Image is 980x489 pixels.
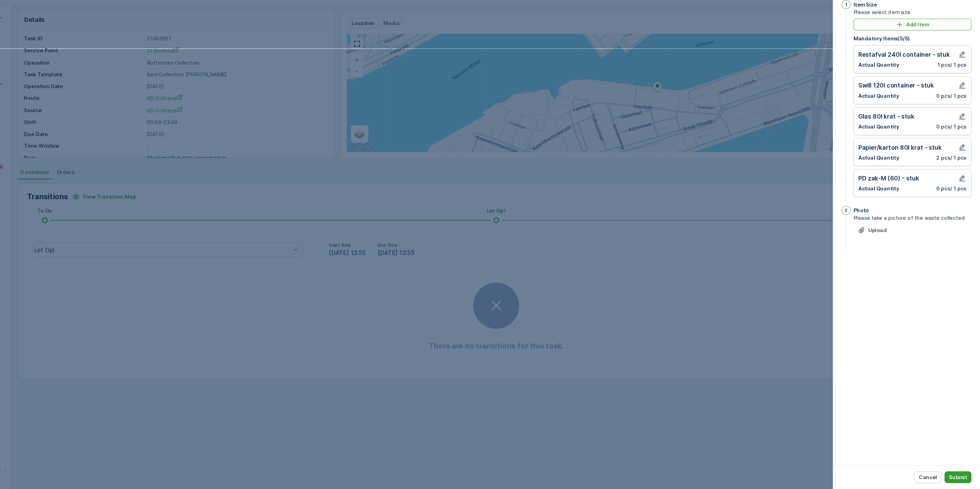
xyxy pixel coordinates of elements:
[862,68,972,75] p: Mandatory Items ( 5 / 5 )
[939,121,967,128] p: 0 pcs / 1 pcs
[939,178,967,185] p: 2 pcs / 1 pcs
[911,55,933,62] p: Add Item
[867,168,944,176] p: Papier/karton 80l krat - stuk
[867,150,905,157] p: Actual Quantity
[852,36,860,44] div: 1
[852,227,860,235] div: 2
[862,244,897,255] button: Upload File
[867,111,937,119] p: Swill 120l container - stuk
[867,82,952,90] p: Restafval 240l container - stuk
[867,197,923,205] p: PD zak-M (60) - stuk
[862,227,877,234] p: Photo
[951,475,968,481] p: Submit
[862,234,972,241] span: Please take a picture of the waste collected
[939,207,967,214] p: 0 pcs / 1 pcs
[867,121,905,128] p: Actual Quantity
[867,178,905,185] p: Actual Quantity
[862,43,972,50] span: Please select item size
[852,15,932,22] span: Task ID: 21083987 - To Do -> Done
[867,207,905,214] p: Actual Quantity
[862,53,972,64] button: Add Item
[940,92,967,99] p: 1 pcs / 1 pcs
[919,473,944,484] button: Cancel
[923,475,940,481] p: Cancel
[852,5,932,15] p: Task Transition
[876,246,893,253] p: Upload
[867,139,919,148] p: Glas 80l krat - stuk
[939,150,967,157] p: 0 pcs / 1 pcs
[867,92,905,99] p: Actual Quantity
[947,473,972,484] button: Submit
[862,37,884,43] p: Item Size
